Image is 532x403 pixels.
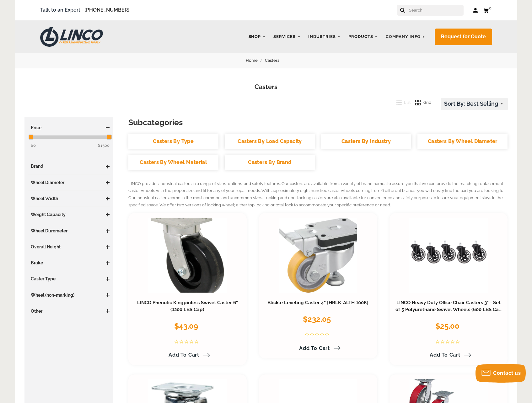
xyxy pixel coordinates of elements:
[476,364,526,383] button: Contact us
[270,31,304,43] a: Services
[435,29,492,45] a: Request for Quote
[225,134,315,149] a: Casters By Load Capacity
[28,163,110,169] h3: Brand
[473,7,478,13] a: Log in
[345,31,381,43] a: Products
[321,134,411,149] a: Casters By Industry
[98,142,110,149] span: $1500
[299,345,330,351] span: Add to Cart
[489,6,492,10] span: 0
[295,343,341,354] a: Add to Cart
[305,31,344,43] a: Industries
[225,155,315,170] a: Casters By Brand
[28,228,110,234] h3: Wheel Durometer
[391,98,411,107] button: List
[28,276,110,282] h3: Caster Type
[267,300,368,305] a: Blickle Leveling Caster 4" [HRLK-ALTH 100K]
[28,195,110,202] h3: Wheel Width
[28,260,110,266] h3: Brake
[28,125,110,131] h3: Price
[28,308,110,314] h3: Other
[411,98,431,107] button: Grid
[430,352,460,358] span: Add to Cart
[426,350,471,360] a: Add to Cart
[128,134,218,149] a: Casters By Type
[245,31,269,43] a: Shop
[165,350,210,360] a: Add to Cart
[28,211,110,218] h3: Weight Capacity
[383,31,428,43] a: Company Info
[128,155,218,170] a: Casters By Wheel Material
[128,117,508,128] h3: Subcategories
[493,370,521,376] span: Contact us
[137,300,238,312] a: LINCO Phenolic Kingpinless Swivel Caster 6" (1200 LBS Cap)
[483,6,492,14] a: 0
[40,27,103,47] img: LINCO CASTERS & INDUSTRIAL SUPPLY
[303,315,331,324] span: $232.05
[28,292,110,298] h3: Wheel (non-marking)
[246,57,265,64] a: Home
[265,57,287,64] a: Casters
[435,321,459,331] span: $25.00
[169,352,199,358] span: Add to Cart
[31,143,36,148] span: $0
[84,7,130,13] a: [PHONE_NUMBER]
[417,134,508,149] a: Casters By Wheel Diameter
[174,321,198,331] span: $43.09
[24,82,508,92] h1: Casters
[395,300,502,319] a: LINCO Heavy Duty Office Chair Casters 3" - Set of 5 Polyurethane Swivel Wheels (600 LBS Cap Combi...
[28,179,110,186] h3: Wheel Diameter
[408,5,464,16] input: Search
[28,244,110,250] h3: Overall Height
[40,6,130,14] span: Talk to an Expert –
[128,180,508,209] p: LINCO provides industrial casters in a range of sizes, options, and safety features. Our casters ...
